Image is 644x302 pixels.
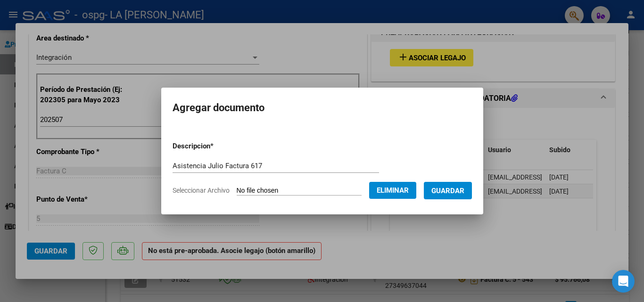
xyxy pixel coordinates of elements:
[173,141,263,152] p: Descripcion
[377,186,409,195] span: Eliminar
[173,99,472,117] h2: Agregar documento
[431,187,464,195] span: Guardar
[173,187,230,194] span: Seleccionar Archivo
[369,182,416,199] button: Eliminar
[612,270,635,293] div: Open Intercom Messenger
[424,182,472,199] button: Guardar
